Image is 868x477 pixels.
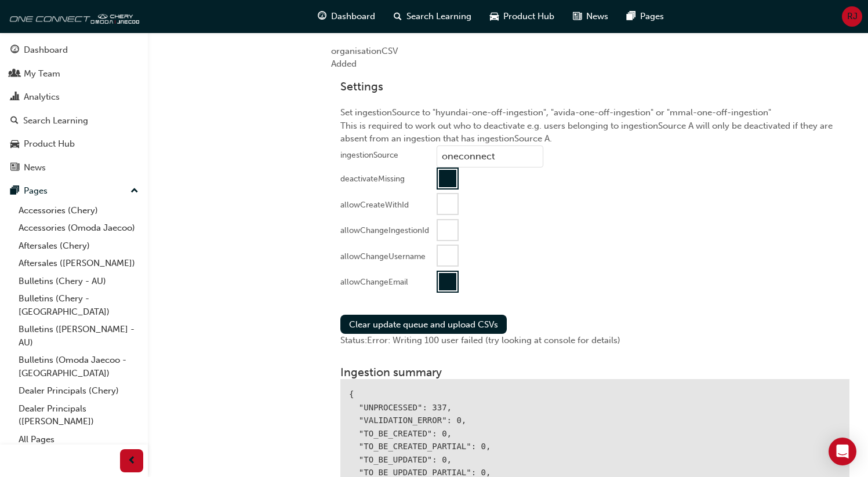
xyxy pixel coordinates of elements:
a: Aftersales ([PERSON_NAME]) [14,254,143,272]
a: search-iconSearch Learning [384,5,481,28]
button: Pages [5,180,143,202]
span: prev-icon [128,454,136,468]
span: pages-icon [10,186,19,196]
a: guage-iconDashboard [308,5,384,28]
span: News [586,10,608,23]
a: Bulletins (Omoda Jaecoo - [GEOGRAPHIC_DATA]) [14,351,143,382]
div: Open Intercom Messenger [829,438,856,465]
a: News [5,157,143,179]
div: Pages [24,184,48,198]
h3: Settings [340,80,849,93]
span: news-icon [573,9,582,24]
span: guage-icon [318,9,326,24]
span: chart-icon [10,92,19,103]
a: Aftersales (Chery) [14,237,143,255]
button: RJ [842,6,862,27]
div: allowChangeIngestionId [340,225,429,236]
input: ingestionSource [437,145,543,168]
span: search-icon [10,116,19,126]
div: ingestionSource [340,150,398,161]
div: My Team [24,67,60,81]
div: News [24,161,46,174]
span: Product Hub [503,10,554,23]
span: up-icon [130,184,139,199]
a: news-iconNews [564,5,618,28]
div: Search Learning [23,114,88,128]
div: Product Hub [24,137,75,151]
a: Dashboard [5,39,143,61]
span: pages-icon [627,9,635,24]
img: oneconnect [6,5,139,28]
div: allowChangeEmail [340,276,408,288]
button: Clear update queue and upload CSVs [340,315,507,334]
div: organisation CSV [331,35,859,71]
span: Search Learning [406,10,471,23]
div: allowChangeUsername [340,251,426,263]
h3: Ingestion summary [340,366,849,379]
a: car-iconProduct Hub [481,5,564,28]
div: Added [331,57,859,71]
div: Set ingestionSource to "hyundai-one-off-ingestion", "avida-one-off-ingestion" or "mmal-one-off-in... [331,71,859,306]
a: My Team [5,63,143,85]
span: guage-icon [10,45,19,56]
a: Accessories (Chery) [14,202,143,220]
span: Dashboard [331,10,375,23]
div: Status: Error: Writing 100 user failed (try looking at console for details) [340,334,849,347]
span: news-icon [10,163,19,173]
a: Dealer Principals (Chery) [14,382,143,400]
button: DashboardMy TeamAnalyticsSearch LearningProduct HubNews [5,37,143,180]
a: Bulletins (Chery - AU) [14,272,143,290]
a: Dealer Principals ([PERSON_NAME]) [14,400,143,431]
div: allowCreateWithId [340,199,409,211]
a: All Pages [14,431,143,449]
span: search-icon [394,9,402,24]
span: RJ [847,10,858,23]
div: Dashboard [24,43,68,57]
a: Product Hub [5,133,143,155]
a: pages-iconPages [618,5,673,28]
div: Analytics [24,90,60,104]
span: people-icon [10,69,19,79]
a: Bulletins ([PERSON_NAME] - AU) [14,321,143,351]
a: Accessories (Omoda Jaecoo) [14,219,143,237]
span: car-icon [10,139,19,150]
a: Search Learning [5,110,143,132]
a: Bulletins (Chery - [GEOGRAPHIC_DATA]) [14,290,143,321]
a: Analytics [5,86,143,108]
span: Pages [640,10,664,23]
span: car-icon [490,9,499,24]
div: deactivateMissing [340,173,405,185]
